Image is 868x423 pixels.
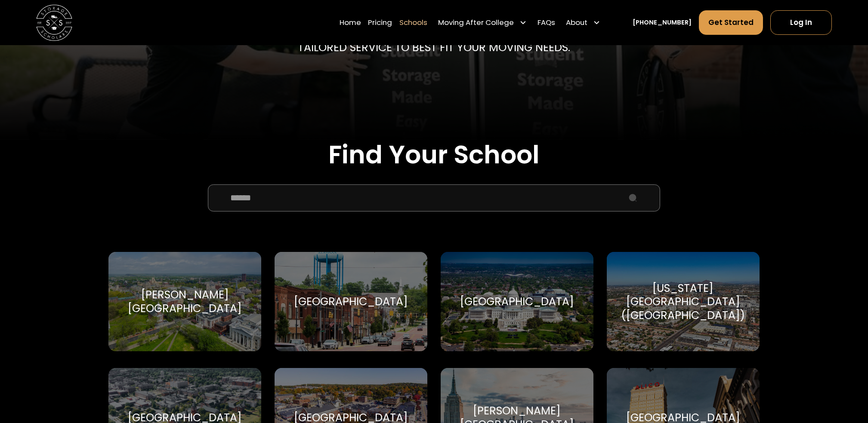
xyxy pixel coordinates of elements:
[618,282,748,322] div: [US_STATE][GEOGRAPHIC_DATA] ([GEOGRAPHIC_DATA])
[275,252,427,351] a: Go to selected school
[460,295,574,309] div: [GEOGRAPHIC_DATA]
[537,10,555,35] a: FAQs
[566,17,587,28] div: About
[108,140,759,170] h2: Find Your School
[399,10,427,35] a: Schools
[435,10,530,35] div: Moving After College
[120,288,250,315] div: [PERSON_NAME][GEOGRAPHIC_DATA]
[438,17,514,28] div: Moving After College
[368,10,392,35] a: Pricing
[562,10,604,35] div: About
[108,252,261,351] a: Go to selected school
[36,5,72,41] img: Storage Scholars main logo
[340,10,361,35] a: Home
[633,18,692,27] a: [PHONE_NUMBER]
[607,252,759,351] a: Go to selected school
[294,295,408,309] div: [GEOGRAPHIC_DATA]
[770,10,832,35] a: Log In
[699,10,763,35] a: Get Started
[441,252,593,351] a: Go to selected school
